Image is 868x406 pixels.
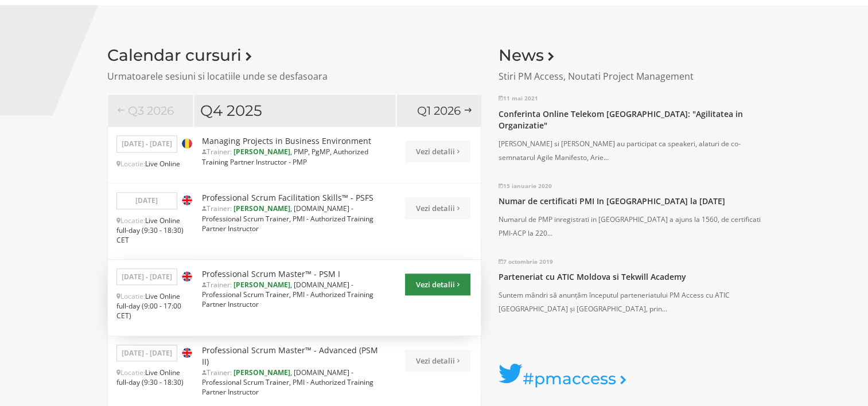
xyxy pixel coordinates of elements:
[116,159,185,169] p: Locatie:
[202,345,386,368] a: Professional Scrum Master™ - Advanced (PSM II)
[116,291,181,321] span: Live Online full-day (9:00 - 17:00 CET)
[116,216,184,245] span: Live Online full-day (9:30 - 18:30) CET
[116,368,184,387] span: Live Online full-day (9:30 - 18:30)
[182,195,192,205] img: Engleza
[116,268,177,285] p: [DATE] - [DATE]
[233,368,290,377] b: [PERSON_NAME]
[202,368,386,397] p: , [DOMAIN_NAME] - Professional Scrum Trainer, PMI - Authorized Training Partner Instructor
[405,140,470,162] a: Vezi detalii
[499,257,761,266] p: 7 octombrie 2019
[499,359,626,388] a: #pmaccess
[499,182,761,190] p: 15 ianuarie 2020
[202,368,232,377] span: Trainer:
[182,271,192,282] img: Engleza
[233,280,290,290] b: [PERSON_NAME]
[202,135,371,147] a: Managing Projects in Business Environment
[116,192,177,209] p: [DATE]
[116,291,185,321] p: Locatie:
[499,108,761,131] a: Conferinta Online Telekom [GEOGRAPHIC_DATA]: "Agilitatea in Organizatie"
[116,216,185,245] p: Locatie:
[202,192,373,204] a: Professional Scrum Facilitation Skills™ - PSFS
[233,147,290,157] b: [PERSON_NAME]
[107,45,251,65] a: Calendar cursuri
[202,147,232,157] span: Trainer:
[499,137,761,165] p: [PERSON_NAME] si [PERSON_NAME] au participat ca speakeri, alaturi de co-semnatarul Agile Manifest...
[202,204,232,213] span: Trainer:
[202,268,340,280] a: Professional Scrum Master™ - PSM I
[116,135,177,152] p: [DATE] - [DATE]
[116,368,185,387] p: Locatie:
[233,204,290,213] b: [PERSON_NAME]
[202,280,386,309] p: , [DOMAIN_NAME] - Professional Scrum Trainer, PMI - Authorized Training Partner Instructor
[499,94,761,102] p: 11 mai 2021
[202,147,386,166] p: , PMP, PgMP, Authorized Training Partner Instructor - PMP
[405,197,470,219] a: Vezi detalii
[405,274,470,295] a: Vezi detalii
[499,213,761,240] p: Numarul de PMP inregistrati in [GEOGRAPHIC_DATA] a ajuns la 1560, de certificati PMI-ACP la 220...
[499,45,554,65] a: News
[499,70,761,83] p: Stiri PM Access, Noutati Project Management
[182,138,192,149] img: Romana
[202,204,386,233] p: , [DOMAIN_NAME] - Professional Scrum Trainer, PMI - Authorized Training Partner Instructor
[116,345,177,361] p: [DATE] - [DATE]
[499,271,686,283] a: Parteneriat cu ATIC Moldova si Tekwill Academy
[499,196,725,207] a: Numar de certificati PMI In [GEOGRAPHIC_DATA] la [DATE]
[499,288,761,316] p: Suntem mândri să anunțăm începutul parteneriatului PM Access cu ATIC [GEOGRAPHIC_DATA] și [GEOGRA...
[145,159,180,169] span: Live Online
[405,350,470,372] a: Vezi detalii
[202,280,232,290] span: Trainer:
[107,70,482,83] p: Urmatoarele sesiuni si locatiile unde se desfasoara
[182,348,192,358] img: Engleza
